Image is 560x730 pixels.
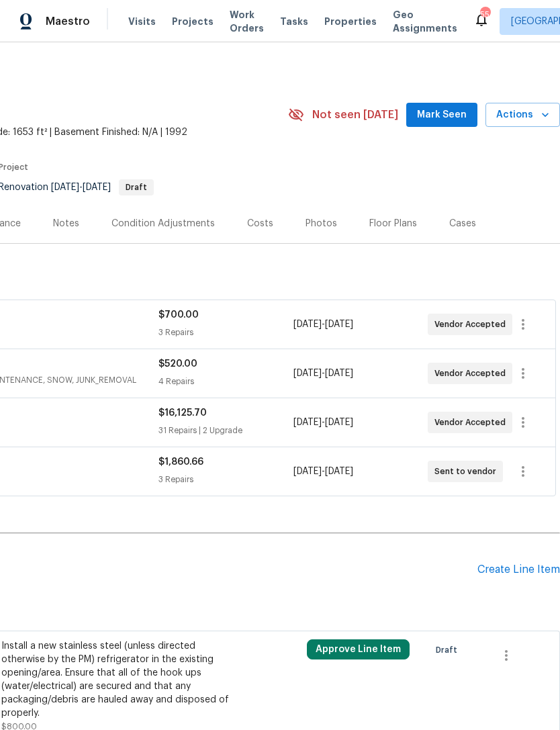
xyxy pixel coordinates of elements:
span: Work Orders [230,8,264,35]
span: [DATE] [51,183,79,192]
span: Not seen [DATE] [312,108,398,122]
span: - [293,465,353,478]
span: - [293,367,353,380]
span: [DATE] [325,467,353,476]
span: [DATE] [325,369,353,378]
span: $1,860.66 [158,457,203,467]
div: Notes [53,217,79,230]
span: [DATE] [325,320,353,329]
span: Projects [172,15,214,28]
div: 31 Repairs | 2 Upgrade [158,424,293,437]
span: Vendor Accepted [434,416,511,429]
span: Maestro [46,15,90,28]
div: Install a new stainless steel (unless directed otherwise by the PM) refrigerator in the existing ... [1,639,238,720]
div: Photos [306,217,337,230]
button: Actions [485,103,560,128]
span: Sent to vendor [434,465,502,478]
span: Mark Seen [417,107,467,124]
span: $520.00 [158,359,197,369]
div: Cases [449,217,476,230]
div: Floor Plans [369,217,417,230]
span: Tasks [280,17,308,26]
span: - [293,318,353,331]
div: Condition Adjustments [111,217,215,230]
span: Properties [324,15,377,28]
div: 55 [480,8,489,21]
div: 3 Repairs [158,326,293,339]
span: [DATE] [293,320,322,329]
span: - [293,416,353,429]
span: Draft [436,643,463,657]
span: [DATE] [325,418,353,427]
span: [DATE] [83,183,111,192]
div: Create Line Item [477,563,560,576]
span: Vendor Accepted [434,367,511,380]
button: Approve Line Item [307,639,410,659]
span: Geo Assignments [393,8,457,35]
span: [DATE] [293,467,322,476]
div: 3 Repairs [158,473,293,486]
span: Vendor Accepted [434,318,511,331]
span: Draft [120,183,152,191]
span: [DATE] [293,369,322,378]
button: Mark Seen [406,103,477,128]
span: Visits [128,15,156,28]
span: $16,125.70 [158,408,207,418]
span: [DATE] [293,418,322,427]
span: - [51,183,111,192]
div: Costs [247,217,273,230]
span: $700.00 [158,310,199,320]
div: 4 Repairs [158,375,293,388]
span: Actions [496,107,549,124]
